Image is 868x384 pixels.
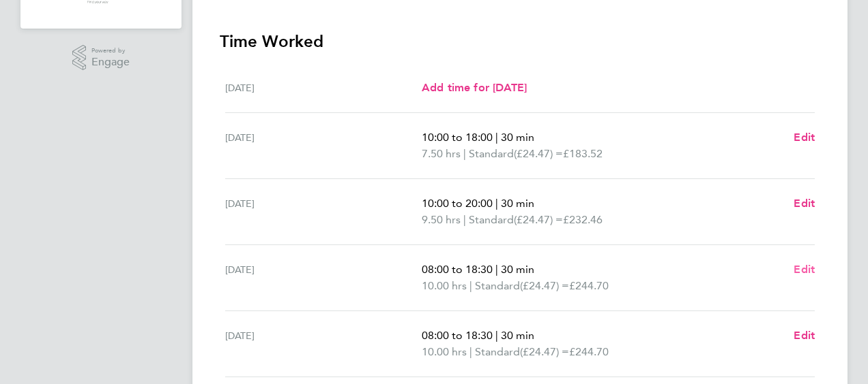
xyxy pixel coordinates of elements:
[422,197,493,210] span: 10:00 to 20:00
[225,80,422,96] div: [DATE]
[422,131,493,144] span: 10:00 to 18:00
[501,263,534,276] span: 30 min
[501,197,534,210] span: 30 min
[225,327,422,360] div: [DATE]
[469,279,472,292] span: |
[501,329,534,342] span: 30 min
[422,329,493,342] span: 08:00 to 18:30
[225,129,422,162] div: [DATE]
[794,195,815,212] a: Edit
[569,279,609,292] span: £244.70
[495,197,498,210] span: |
[469,212,514,228] span: Standard
[794,263,815,276] span: Edit
[475,344,520,360] span: Standard
[794,261,815,278] a: Edit
[563,213,603,226] span: £232.46
[422,81,527,94] span: Add time for [DATE]
[794,197,815,210] span: Edit
[469,345,472,358] span: |
[91,57,130,68] span: Engage
[569,345,609,358] span: £244.70
[475,278,520,294] span: Standard
[422,147,461,160] span: 7.50 hrs
[794,327,815,344] a: Edit
[469,146,514,162] span: Standard
[495,263,498,276] span: |
[225,195,422,228] div: [DATE]
[495,131,498,144] span: |
[514,147,563,160] span: (£24.47) =
[225,261,422,294] div: [DATE]
[220,31,820,52] h3: Time Worked
[794,129,815,146] a: Edit
[794,329,815,342] span: Edit
[91,45,130,57] span: Powered by
[520,279,569,292] span: (£24.47) =
[422,80,527,96] a: Add time for [DATE]
[501,131,534,144] span: 30 min
[794,131,815,144] span: Edit
[422,345,467,358] span: 10.00 hrs
[563,147,603,160] span: £183.52
[463,147,466,160] span: |
[520,345,569,358] span: (£24.47) =
[422,279,467,292] span: 10.00 hrs
[514,213,563,226] span: (£24.47) =
[422,263,493,276] span: 08:00 to 18:30
[495,329,498,342] span: |
[463,213,466,226] span: |
[72,45,130,71] a: Powered byEngage
[422,213,461,226] span: 9.50 hrs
